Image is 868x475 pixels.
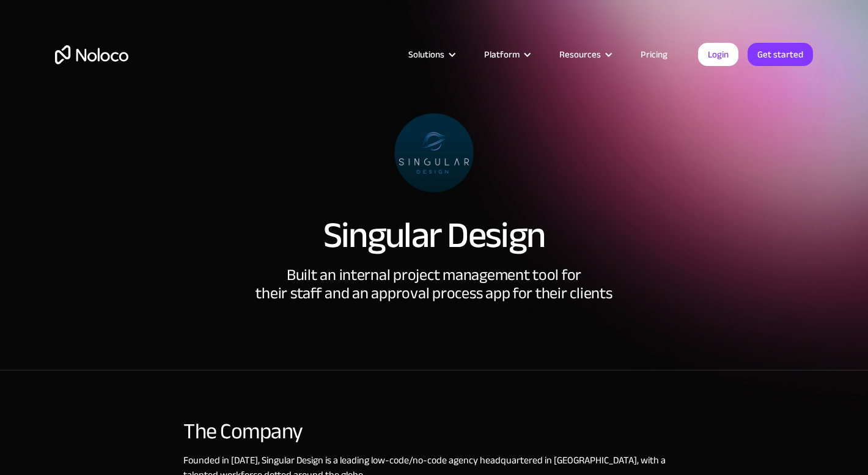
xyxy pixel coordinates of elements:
[469,46,544,62] div: Platform
[544,46,625,62] div: Resources
[183,419,685,444] div: The Company
[55,45,128,64] a: home
[323,217,545,254] h1: Singular Design
[256,266,612,303] div: Built an internal project management tool for their staff and an approval process app for their c...
[484,46,520,62] div: Platform
[748,43,813,66] a: Get started
[559,46,601,62] div: Resources
[408,46,444,62] div: Solutions
[698,43,738,66] a: Login
[393,46,469,62] div: Solutions
[625,46,683,62] a: Pricing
